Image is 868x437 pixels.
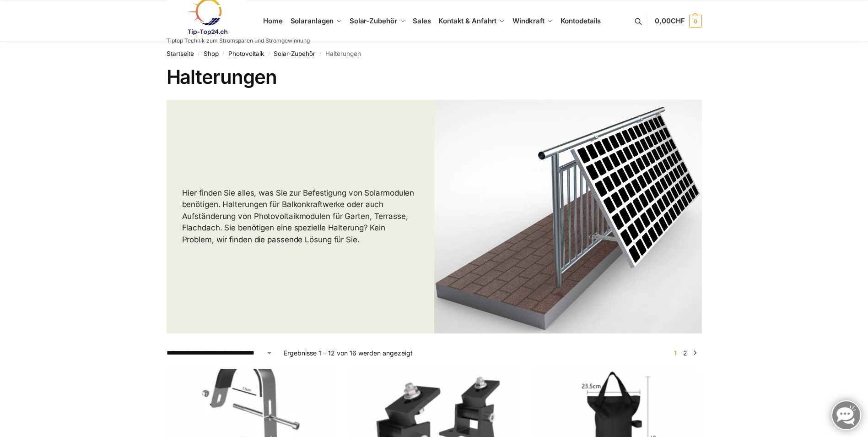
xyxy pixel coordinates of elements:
span: Windkraft [512,16,545,25]
a: Solaranlagen [286,0,345,42]
span: / [219,50,228,58]
a: Kontodetails [556,0,604,42]
select: Shop-Reihenfolge [167,348,273,358]
span: Solaranlagen [291,16,334,25]
h1: Halterungen [167,66,702,88]
p: Hier finden Sie alles, was Sie zur Befestigung von Solarmodulen benötigen. Halterungen für Balkon... [182,187,419,246]
span: / [194,50,204,58]
span: 0 [689,15,702,27]
span: Solar-Zubehör [350,16,397,25]
a: → [691,348,698,358]
span: Sales [413,16,431,25]
span: / [264,50,274,58]
nav: Breadcrumb [167,42,702,66]
span: CHF [671,16,685,25]
a: Photovoltaik [228,50,264,57]
a: Shop [204,50,219,57]
a: 0,00CHF 0 [655,7,701,35]
p: Tiptop Technik zum Stromsparen und Stromgewinnung [167,38,310,44]
nav: Produkt-Seitennummerierung [669,348,701,358]
a: Startseite [167,50,194,57]
img: Halterungen [434,100,702,333]
a: Kontakt & Anfahrt [435,0,509,42]
a: Windkraft [509,0,557,42]
p: Ergebnisse 1 – 12 von 16 werden angezeigt [284,348,413,358]
span: Kontakt & Anfahrt [438,16,496,25]
a: Seite 2 [681,349,690,357]
span: 0,00 [655,16,685,25]
a: Solar-Zubehör [274,50,315,57]
span: Kontodetails [561,16,601,25]
span: Seite 1 [672,349,679,357]
span: / [315,50,325,58]
a: Sales [409,0,435,42]
a: Solar-Zubehör [346,0,409,42]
